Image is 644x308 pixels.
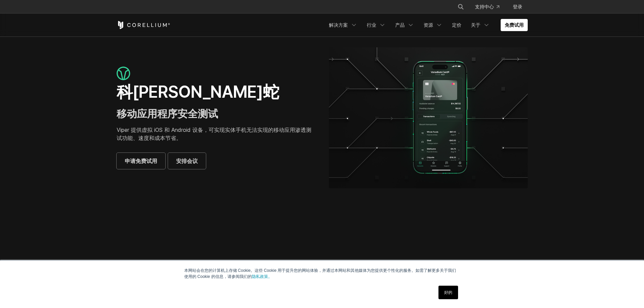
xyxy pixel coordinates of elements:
div: 导航菜单 [449,1,528,13]
font: 科[PERSON_NAME]蛇 [117,82,279,102]
font: 本网站会在您的计算机上存储 Cookie。这些 Cookie 用于提升您的网站体验，并通过本网站和其他媒体为您提供更个性化的服务。如需了解更多关于我们使用的 Cookie 的信息，请参阅我们的 [184,268,456,279]
font: 行业 [367,22,376,28]
img: 毒蛇英雄 [329,47,528,188]
a: 申请免费试用 [117,153,165,169]
font: 关于 [471,22,480,28]
a: 好的 [438,286,458,299]
button: 搜索 [455,1,467,13]
font: 登录 [513,4,522,9]
font: 定价 [452,22,461,28]
font: 安排会议 [176,158,198,164]
font: 解决方案 [329,22,348,28]
a: 安排会议 [168,153,206,169]
font: 资源 [424,22,433,28]
font: 支持中心 [475,4,494,9]
a: 隐私政策。 [252,274,272,279]
div: 导航菜单 [325,19,528,31]
font: 产品 [395,22,405,28]
font: Viper 提供虚拟 iOS 和 Android 设备，可实现实体手机无法实现的移动应用渗透测试功能、速度和成本节省。 [117,126,311,141]
font: 移动应用程序安全测试 [117,108,218,120]
font: 免费试用 [505,22,524,28]
font: 好的 [444,290,452,295]
font: 申请免费试用 [125,158,157,164]
img: viper_icon_large [117,67,130,80]
a: 科雷利姆之家 [117,21,170,29]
